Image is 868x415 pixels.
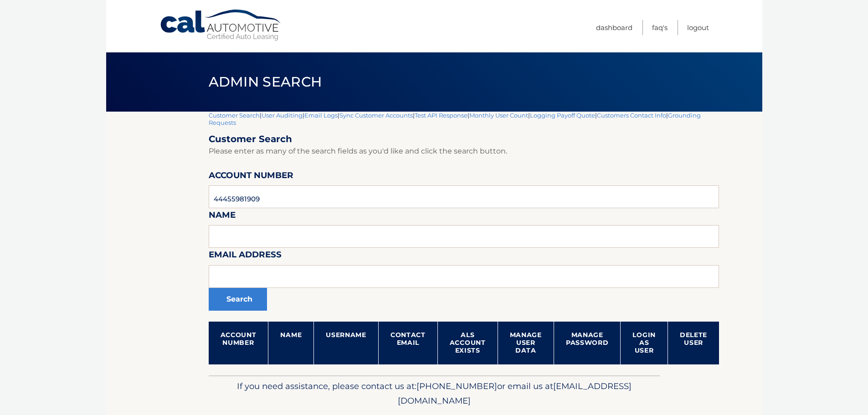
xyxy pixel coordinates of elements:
[378,322,437,364] th: Contact Email
[554,322,621,364] th: Manage Password
[268,322,314,364] th: Name
[209,112,260,119] a: Customer Search
[416,381,497,391] span: [PHONE_NUMBER]
[498,322,554,364] th: Manage User Data
[530,112,595,119] a: Logging Payoff Quote
[668,322,719,364] th: Delete User
[209,112,701,126] a: Grounding Requests
[262,112,303,119] a: User Auditing
[209,248,282,265] label: Email Address
[339,112,413,119] a: Sync Customer Accounts
[215,379,654,408] p: If you need assistance, please contact us at: or email us at
[209,112,719,375] div: | | | | | | | |
[209,73,322,90] span: Admin Search
[597,112,666,119] a: Customers Contact Info
[209,169,293,185] label: Account Number
[209,322,268,364] th: Account Number
[209,133,719,145] h2: Customer Search
[652,20,668,35] a: FAQ's
[209,208,236,225] label: Name
[209,145,719,158] p: Please enter as many of the search fields as you'd like and click the search button.
[314,322,379,364] th: Username
[159,9,282,41] a: Cal Automotive
[415,112,467,119] a: Test API Response
[687,20,709,35] a: Logout
[304,112,338,119] a: Email Logs
[621,322,668,364] th: Login as User
[398,381,632,406] span: [EMAIL_ADDRESS][DOMAIN_NAME]
[596,20,632,35] a: Dashboard
[437,322,498,364] th: ALS Account Exists
[209,288,267,311] button: Search
[469,112,528,119] a: Monthly User Count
